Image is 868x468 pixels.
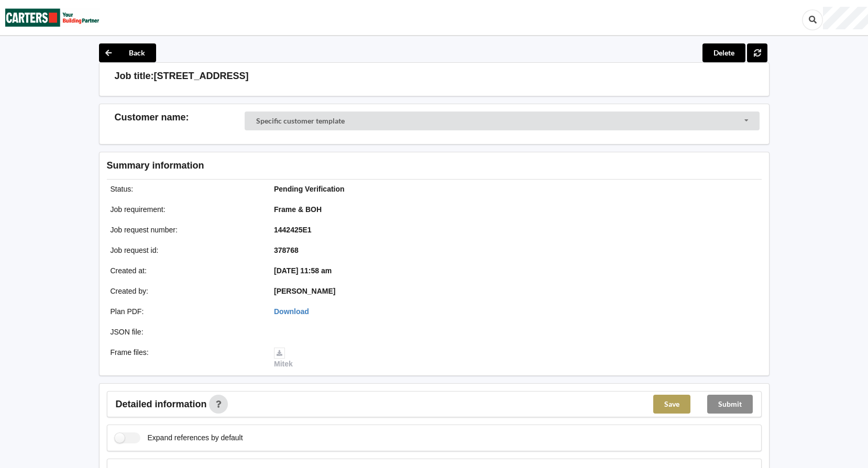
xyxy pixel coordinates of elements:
a: Download [274,307,309,316]
b: 1442425E1 [274,226,312,234]
b: 378768 [274,246,299,254]
button: Back [99,43,156,62]
img: Carters [5,1,100,35]
div: Plan PDF : [103,306,267,317]
b: [DATE] 11:58 am [274,266,332,275]
div: JSON file : [103,327,267,337]
div: Specific customer template [256,117,345,125]
label: Expand references by default [115,432,243,443]
h3: Customer name : [115,112,245,124]
div: Created by : [103,286,267,296]
h3: Summary information [107,160,595,172]
button: Delete [702,43,745,62]
div: Created at : [103,265,267,276]
div: Job request id : [103,245,267,255]
h3: [STREET_ADDRESS] [154,70,249,82]
div: User Profile [823,7,868,29]
div: Job requirement : [103,204,267,215]
div: Job request number : [103,225,267,235]
div: Status : [103,184,267,194]
b: Frame & BOH [274,205,322,214]
a: Mitek [274,348,293,368]
button: Save [653,395,690,414]
b: Pending Verification [274,185,345,193]
div: Customer Selector [245,112,760,130]
div: Frame files : [103,347,267,369]
span: Detailed information [116,399,207,409]
h3: Job title: [115,70,154,82]
b: [PERSON_NAME] [274,287,335,295]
